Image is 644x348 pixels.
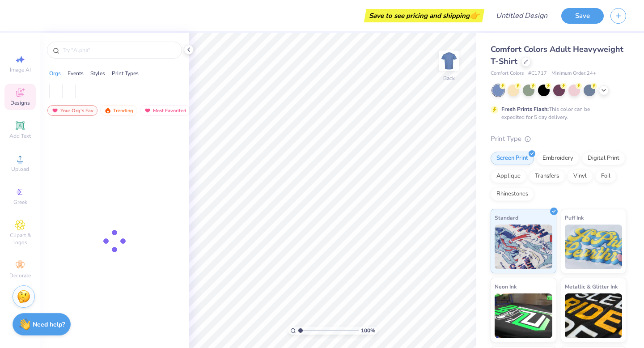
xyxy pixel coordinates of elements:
[9,132,31,140] span: Add Text
[491,70,524,77] span: Comfort Colors
[51,107,59,114] img: most_fav.gif
[561,8,604,24] button: Save
[491,44,623,67] span: Comfort Colors Adult Heavyweight T-Shirt
[565,225,623,269] img: Puff Ink
[440,52,458,70] img: Back
[495,293,552,338] img: Neon Ink
[443,74,455,82] div: Back
[551,70,596,77] span: Minimum Order: 24 +
[361,327,375,335] span: 100 %
[49,69,61,77] div: Orgs
[565,293,623,338] img: Metallic & Glitter Ink
[470,10,479,21] span: 👉
[528,70,547,77] span: # C1717
[90,69,105,77] div: Styles
[491,134,626,144] div: Print Type
[10,66,31,73] span: Image AI
[565,213,584,222] span: Puff Ink
[68,69,84,77] div: Events
[13,199,27,206] span: Greek
[501,105,611,121] div: This color can be expedited for 5 day delivery.
[10,99,30,106] span: Designs
[495,213,518,222] span: Standard
[568,170,593,183] div: Vinyl
[100,105,137,116] div: Trending
[104,107,111,114] img: trending.gif
[529,170,565,183] div: Transfers
[11,166,29,173] span: Upload
[491,170,526,183] div: Applique
[489,7,555,25] input: Untitled Design
[140,105,191,116] div: Most Favorited
[537,152,579,165] div: Embroidery
[33,320,65,329] strong: Need help?
[595,170,616,183] div: Foil
[501,106,549,113] strong: Fresh Prints Flash:
[144,107,151,114] img: most_fav.gif
[495,282,517,291] span: Neon Ink
[9,272,31,279] span: Decorate
[112,69,139,77] div: Print Types
[62,46,176,55] input: Try "Alpha"
[4,232,36,246] span: Clipart & logos
[366,9,482,22] div: Save to see pricing and shipping
[491,187,534,201] div: Rhinestones
[491,152,534,165] div: Screen Print
[47,105,97,116] div: Your Org's Fav
[495,225,552,269] img: Standard
[582,152,625,165] div: Digital Print
[565,282,618,291] span: Metallic & Glitter Ink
